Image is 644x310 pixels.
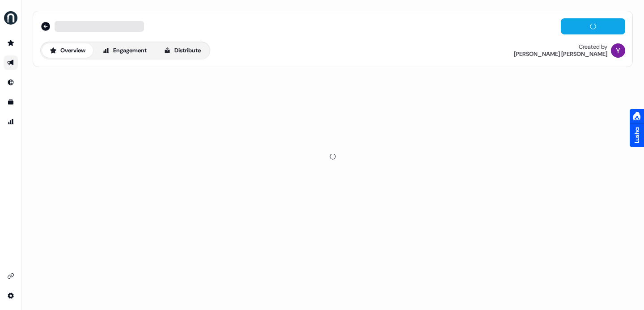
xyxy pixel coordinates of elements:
button: Engagement [95,43,154,58]
a: Go to templates [4,95,18,109]
a: Go to outbound experience [4,55,18,70]
img: Yuriy [611,43,625,58]
a: Go to Inbound [4,75,18,89]
button: Overview [42,43,93,58]
a: Go to integrations [4,269,18,283]
div: Created by [579,43,607,51]
a: Go to prospects [4,36,18,50]
div: [PERSON_NAME] [PERSON_NAME] [514,51,607,58]
a: Go to attribution [4,115,18,129]
button: Distribute [156,43,208,58]
a: Go to integrations [4,289,18,303]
